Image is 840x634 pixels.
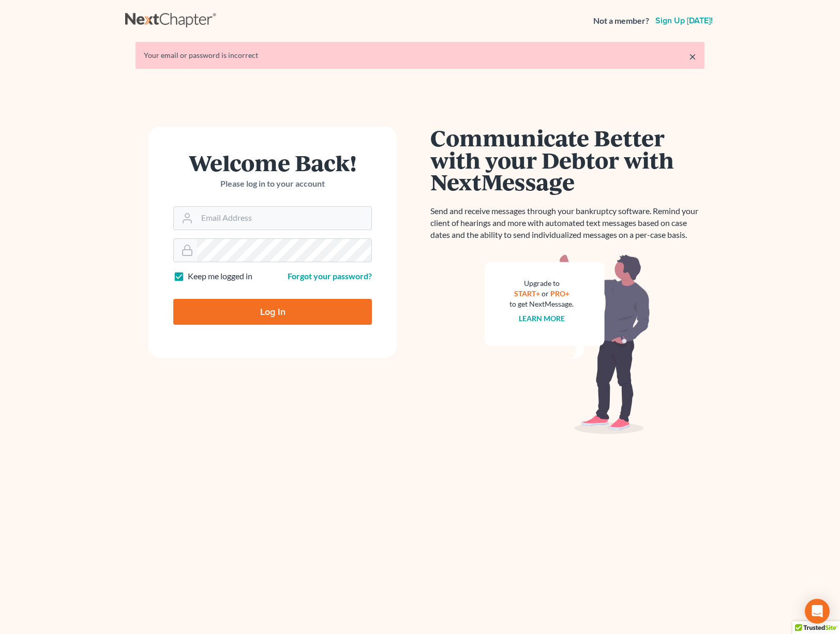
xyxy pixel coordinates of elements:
[197,207,371,230] input: Email Address
[173,299,372,325] input: Log In
[805,599,830,624] div: Open Intercom Messenger
[514,289,540,298] a: START+
[144,50,696,61] div: Your email or password is incorrect
[288,271,372,281] a: Forgot your password?
[653,17,715,25] a: Sign up [DATE]!
[430,127,704,193] h1: Communicate Better with your Debtor with NextMessage
[430,205,704,241] p: Send and receive messages through your bankruptcy software. Remind your client of hearings and mo...
[593,15,649,27] strong: Not a member?
[519,314,565,323] a: Learn more
[509,299,574,309] div: to get NextMessage.
[173,152,372,174] h1: Welcome Back!
[509,278,574,289] div: Upgrade to
[485,253,650,434] img: nextmessage_bg-59042aed3d76b12b5cd301f8e5b87938c9018125f34e5fa2b7a6b67550977c72.svg
[689,50,696,63] a: ×
[188,270,252,282] label: Keep me logged in
[550,289,569,298] a: PRO+
[542,289,549,298] span: or
[173,178,372,190] p: Please log in to your account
